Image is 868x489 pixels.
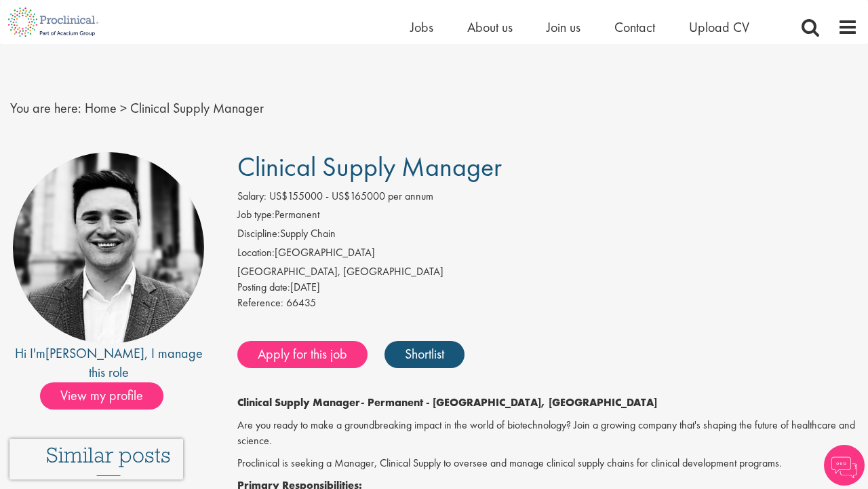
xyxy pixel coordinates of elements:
[45,344,144,362] a: [PERSON_NAME]
[286,295,316,310] span: 66435
[237,456,858,471] p: Proclinical is seeking a Manager, Clinical Supply to oversee and manage clinical supply chains fo...
[237,341,368,368] a: Apply for this job
[237,418,858,449] p: Are you ready to make a groundbreaking impact in the world of biotechnology? Join a growing compa...
[689,18,749,36] a: Upload CV
[237,245,275,261] label: Location:
[237,189,267,204] label: Salary:
[237,280,290,294] span: Posting date:
[237,207,275,223] label: Job type:
[467,18,513,36] a: About us
[40,385,177,403] a: View my profile
[120,99,127,117] span: >
[614,18,655,36] a: Contact
[130,99,264,117] span: Clinical Supply Manager
[10,344,207,382] div: Hi I'm , I manage this role
[237,280,858,295] div: [DATE]
[269,189,433,203] span: US$155000 - US$165000 per annum
[85,99,117,117] a: breadcrumb link
[237,226,280,242] label: Discipline:
[237,226,858,245] li: Supply Chain
[361,395,657,410] strong: - Permanent - [GEOGRAPHIC_DATA], [GEOGRAPHIC_DATA]
[384,341,465,368] a: Shortlist
[237,149,502,184] span: Clinical Supply Manager
[40,382,163,410] span: View my profile
[13,152,204,344] img: imeage of recruiter Edward Little
[547,18,580,36] a: Join us
[237,245,858,264] li: [GEOGRAPHIC_DATA]
[410,18,433,36] a: Jobs
[237,207,858,226] li: Permanent
[237,295,283,311] label: Reference:
[237,264,858,280] div: [GEOGRAPHIC_DATA], [GEOGRAPHIC_DATA]
[824,445,865,486] img: Chatbot
[9,439,183,479] iframe: reCAPTCHA
[237,395,361,410] strong: Clinical Supply Manager
[10,99,81,117] span: You are here:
